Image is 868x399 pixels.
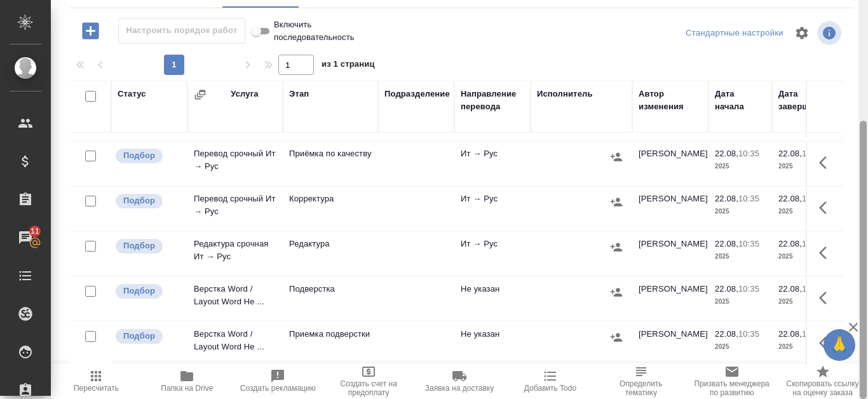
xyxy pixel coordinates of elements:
[632,186,709,231] td: [PERSON_NAME]
[778,295,829,308] p: 2025
[3,222,48,254] a: 11
[738,329,759,339] p: 10:35
[123,330,155,342] p: Подбор
[686,363,777,399] button: Призвать менеджера по развитию
[289,238,372,250] p: Редактура
[811,193,842,223] button: Здесь прячутся важные кнопки
[802,194,823,203] p: 15:00
[824,329,855,361] button: 🙏
[23,225,47,238] span: 11
[811,283,842,313] button: Здесь прячутся важные кнопки
[240,384,316,393] span: Создать рекламацию
[738,284,759,294] p: 10:35
[331,379,407,397] span: Создать счет на предоплату
[829,332,850,358] span: 🙏
[51,363,142,399] button: Пересчитать
[715,149,738,158] p: 22.08,
[778,194,802,203] p: 22.08,
[114,283,181,300] div: Можно подбирать исполнителей
[524,384,576,393] span: Добавить Todo
[738,194,759,203] p: 10:35
[715,205,766,218] p: 2025
[454,321,531,366] td: Не указан
[537,88,593,100] div: Исполнитель
[778,205,829,218] p: 2025
[632,231,709,276] td: [PERSON_NAME]
[778,149,802,158] p: 22.08,
[738,239,759,248] p: 10:35
[322,57,375,75] span: из 1 страниц
[802,284,823,294] p: 15:00
[114,238,181,255] div: Можно подбирать исполнителей
[787,18,817,48] span: Настроить таблицу
[123,194,155,207] p: Подбор
[323,363,414,399] button: Создать счет на предоплату
[639,88,702,113] div: Автор изменения
[715,160,766,173] p: 2025
[715,284,738,294] p: 22.08,
[603,379,679,397] span: Определить тематику
[778,250,829,263] p: 2025
[785,379,860,397] span: Скопировать ссылку на оценку заказа
[142,363,233,399] button: Папка на Drive
[384,88,450,100] div: Подразделение
[778,329,802,339] p: 22.08,
[715,250,766,263] p: 2025
[778,284,802,294] p: 22.08,
[194,88,207,101] button: Сгруппировать
[454,186,531,231] td: Ит → Рус
[811,238,842,268] button: Здесь прячутся важные кнопки
[715,239,738,248] p: 22.08,
[632,321,709,366] td: [PERSON_NAME]
[114,193,181,210] div: Можно подбирать исполнителей
[607,283,626,302] button: Назначить
[778,341,829,353] p: 2025
[778,160,829,173] p: 2025
[454,276,531,321] td: Не указан
[715,329,738,339] p: 22.08,
[607,238,626,257] button: Назначить
[778,88,829,113] div: Дата завершения
[607,328,626,347] button: Назначить
[187,186,283,231] td: Перевод срочный Ит → Рус
[233,363,323,399] button: Создать рекламацию
[187,321,283,366] td: Верстка Word / Layout Word Не ...
[682,24,787,43] div: split button
[123,285,155,297] p: Подбор
[595,363,686,399] button: Определить тематику
[715,341,766,353] p: 2025
[715,88,766,113] div: Дата начала
[289,283,372,295] p: Подверстка
[715,194,738,203] p: 22.08,
[187,231,283,276] td: Редактура срочная Ит → Рус
[811,328,842,358] button: Здесь прячутся важные кнопки
[73,18,108,44] button: Добавить работу
[454,231,531,276] td: Ит → Рус
[715,295,766,308] p: 2025
[461,88,524,113] div: Направление перевода
[425,384,494,393] span: Заявка на доставку
[632,141,709,186] td: [PERSON_NAME]
[778,239,802,248] p: 22.08,
[187,276,283,321] td: Верстка Word / Layout Word Не ...
[738,149,759,158] p: 10:35
[118,88,146,100] div: Статус
[161,384,213,393] span: Папка на Drive
[817,21,844,45] span: Посмотреть информацию
[114,328,181,345] div: Можно подбирать исполнителей
[187,141,283,186] td: Перевод срочный Ит → Рус
[74,384,119,393] span: Пересчитать
[289,88,309,100] div: Этап
[632,276,709,321] td: [PERSON_NAME]
[802,239,823,248] p: 15:00
[289,328,372,341] p: Приемка подверстки
[802,149,823,158] p: 15:00
[811,147,842,178] button: Здесь прячутся важные кнопки
[777,363,868,399] button: Скопировать ссылку на оценку заказа
[607,147,626,166] button: Назначить
[454,141,531,186] td: Ит → Рус
[289,193,372,205] p: Корректура
[414,363,505,399] button: Заявка на доставку
[231,88,258,100] div: Услуга
[289,147,372,160] p: Приёмка по качеству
